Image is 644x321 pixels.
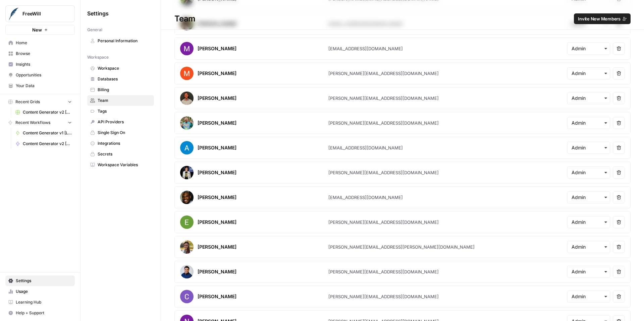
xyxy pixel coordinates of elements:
[5,97,75,107] button: Recent Grids
[98,38,151,44] span: Personal Information
[5,80,75,91] a: Your Data
[8,8,20,20] img: FreeWill Logo
[180,141,194,154] img: avatar
[32,26,42,33] span: New
[87,63,154,74] a: Workspace
[328,169,439,176] div: [PERSON_NAME][EMAIL_ADDRESS][DOMAIN_NAME]
[5,38,75,48] a: Home
[572,293,606,300] input: Admin
[23,109,72,115] span: Content Generator v2 [DRAFT] Test
[198,144,236,151] div: [PERSON_NAME]
[198,219,236,226] div: [PERSON_NAME]
[572,120,606,126] input: Admin
[5,25,75,35] button: New
[87,117,154,127] a: API Providers
[572,70,606,77] input: Admin
[16,72,72,78] span: Opportunities
[198,169,236,176] div: [PERSON_NAME]
[572,268,606,275] input: Admin
[578,15,621,22] span: Invite New Members
[5,275,75,286] a: Settings
[16,51,72,57] span: Browse
[87,54,109,60] span: Workspace
[328,244,475,250] div: [PERSON_NAME][EMAIL_ADDRESS][PERSON_NAME][DOMAIN_NAME]
[12,138,75,149] a: Content Generator v2 [BETA]
[16,40,72,46] span: Home
[16,299,72,305] span: Learning Hub
[16,61,72,67] span: Insights
[87,74,154,84] a: Databases
[198,194,236,201] div: [PERSON_NAME]
[23,130,72,136] span: Content Generator v1 [LIVE]
[98,98,151,104] span: Team
[98,108,151,114] span: Tags
[198,268,236,275] div: [PERSON_NAME]
[328,45,403,52] div: [EMAIL_ADDRESS][DOMAIN_NAME]
[87,9,109,17] span: Settings
[198,95,236,102] div: [PERSON_NAME]
[16,278,72,284] span: Settings
[87,84,154,95] a: Billing
[87,159,154,170] a: Workspace Variables
[5,297,75,308] a: Learning Hub
[98,162,151,168] span: Workspace Variables
[180,67,194,80] img: avatar
[180,240,194,254] img: avatar
[98,140,151,146] span: Integrations
[572,45,606,52] input: Admin
[180,91,194,105] img: avatar
[180,215,194,229] img: avatar
[572,194,606,201] input: Admin
[87,138,154,149] a: Integrations
[98,130,151,136] span: Single Sign On
[87,127,154,138] a: Single Sign On
[5,59,75,70] a: Insights
[161,13,644,24] div: Team
[328,268,439,275] div: [PERSON_NAME][EMAIL_ADDRESS][DOMAIN_NAME]
[328,293,439,300] div: [PERSON_NAME][EMAIL_ADDRESS][DOMAIN_NAME]
[198,70,236,77] div: [PERSON_NAME]
[572,169,606,176] input: Admin
[87,27,102,33] span: General
[572,219,606,226] input: Admin
[87,95,154,106] a: Team
[180,290,194,303] img: avatar
[15,99,40,105] span: Recent Grids
[5,48,75,59] a: Browse
[572,144,606,151] input: Admin
[198,120,236,126] div: [PERSON_NAME]
[5,308,75,318] button: Help + Support
[198,244,236,250] div: [PERSON_NAME]
[198,293,236,300] div: [PERSON_NAME]
[572,244,606,250] input: Admin
[22,10,63,17] span: FreeWill
[180,42,194,55] img: avatar
[87,106,154,117] a: Tags
[16,83,72,89] span: Your Data
[198,45,236,52] div: [PERSON_NAME]
[87,36,154,46] a: Personal Information
[98,151,151,157] span: Secrets
[12,128,75,138] a: Content Generator v1 [LIVE]
[572,95,606,102] input: Admin
[328,120,439,126] div: [PERSON_NAME][EMAIL_ADDRESS][DOMAIN_NAME]
[98,119,151,125] span: API Providers
[328,70,439,77] div: [PERSON_NAME][EMAIL_ADDRESS][DOMAIN_NAME]
[5,118,75,128] button: Recent Workflows
[180,116,194,130] img: avatar
[98,65,151,71] span: Workspace
[23,141,72,147] span: Content Generator v2 [BETA]
[5,286,75,297] a: Usage
[180,166,194,179] img: avatar
[98,76,151,82] span: Databases
[328,194,403,201] div: [EMAIL_ADDRESS][DOMAIN_NAME]
[16,310,72,316] span: Help + Support
[328,219,439,226] div: [PERSON_NAME][EMAIL_ADDRESS][DOMAIN_NAME]
[12,107,75,118] a: Content Generator v2 [DRAFT] Test
[5,5,75,22] button: Workspace: FreeWill
[328,95,439,102] div: [PERSON_NAME][EMAIL_ADDRESS][DOMAIN_NAME]
[180,265,194,278] img: avatar
[180,191,194,204] img: avatar
[574,13,631,24] button: Invite New Members
[328,144,403,151] div: [EMAIL_ADDRESS][DOMAIN_NAME]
